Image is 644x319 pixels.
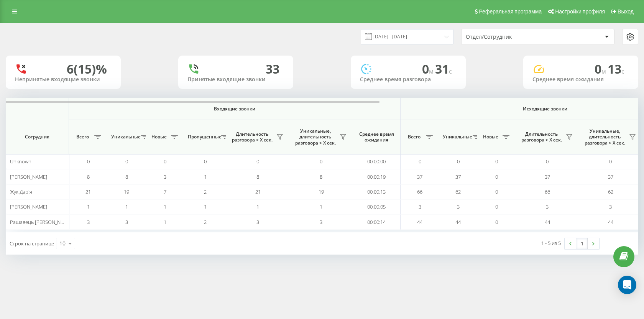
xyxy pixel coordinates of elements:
span: 3 [457,203,460,210]
td: 00:00:14 [353,214,401,229]
span: 0 [87,158,90,165]
span: 3 [419,203,421,210]
span: 0 [125,158,128,165]
span: 0 [609,158,612,165]
span: 21 [255,188,261,195]
div: Отдел/Сотрудник [466,34,557,40]
span: Жук Дар'я [10,188,32,195]
a: 1 [576,238,588,249]
span: 3 [87,219,90,225]
span: Уникальные, длительность разговора > Х сек. [293,128,337,146]
span: Выход [618,8,634,15]
span: 37 [455,173,461,180]
span: 8 [320,173,322,180]
span: 3 [125,219,128,225]
div: 6 (15)% [67,62,107,76]
span: 44 [608,219,613,225]
span: 19 [124,188,129,195]
div: Open Intercom Messenger [618,276,636,294]
span: 62 [455,188,461,195]
span: 0 [320,158,322,165]
span: Всего [404,134,424,140]
span: 0 [546,158,549,165]
span: Рашавець [PERSON_NAME] [10,219,72,225]
span: 21 [85,188,91,195]
span: 0 [495,188,498,195]
span: Новые [149,134,169,140]
span: Пропущенные [188,134,219,140]
span: 8 [87,173,90,180]
span: 44 [545,219,550,225]
span: Уникальные, длительность разговора > Х сек. [583,128,627,146]
span: 0 [457,158,460,165]
span: 7 [164,188,166,195]
span: 3 [320,219,322,225]
td: 00:00:13 [353,184,401,199]
span: c [621,67,624,76]
div: 10 [59,240,66,247]
span: 0 [422,61,435,77]
span: 31 [435,61,452,77]
td: 00:00:19 [353,169,401,184]
span: 1 [87,203,90,210]
span: Unknown [10,158,31,165]
span: 3 [546,203,549,210]
span: Входящие звонки [89,106,380,112]
span: 1 [164,219,166,225]
span: 13 [608,61,624,77]
span: Сотрудник [12,134,62,140]
span: Длительность разговора > Х сек. [230,131,274,143]
span: Уникальные [111,134,139,140]
span: 0 [495,173,498,180]
span: 0 [164,158,166,165]
span: 2 [204,188,207,195]
span: 62 [608,188,613,195]
span: 19 [319,188,324,195]
span: 37 [417,173,422,180]
span: Уникальные [443,134,470,140]
div: Непринятые входящие звонки [15,76,112,83]
div: 1 - 5 из 5 [541,239,561,247]
span: м [601,67,608,76]
span: м [429,67,435,76]
span: 8 [256,173,259,180]
span: 1 [204,203,207,210]
span: 66 [545,188,550,195]
span: 66 [417,188,422,195]
span: 0 [595,61,608,77]
span: 0 [495,219,498,225]
span: 3 [256,219,259,225]
span: 0 [204,158,207,165]
span: 44 [417,219,422,225]
span: c [449,67,452,76]
div: Принятые входящие звонки [187,76,284,83]
span: 2 [204,219,207,225]
span: 1 [320,203,322,210]
span: 3 [164,173,166,180]
div: 33 [266,62,279,76]
span: Всего [73,134,92,140]
span: 3 [609,203,612,210]
span: Среднее время ожидания [358,131,394,143]
span: Новые [481,134,500,140]
span: Строк на странице [10,240,54,247]
span: 37 [545,173,550,180]
div: Среднее время ожидания [532,76,629,83]
span: 44 [455,219,461,225]
span: 0 [495,158,498,165]
span: 1 [125,203,128,210]
span: [PERSON_NAME] [10,173,47,180]
span: 0 [495,203,498,210]
span: 0 [256,158,259,165]
td: 00:00:05 [353,199,401,214]
span: 8 [125,173,128,180]
span: 1 [256,203,259,210]
td: 00:00:00 [353,154,401,169]
span: 1 [164,203,166,210]
span: 0 [419,158,421,165]
span: [PERSON_NAME] [10,203,47,210]
div: Среднее время разговора [360,76,457,83]
span: Реферальная программа [479,8,542,15]
span: Настройки профиля [555,8,605,15]
span: 37 [608,173,613,180]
